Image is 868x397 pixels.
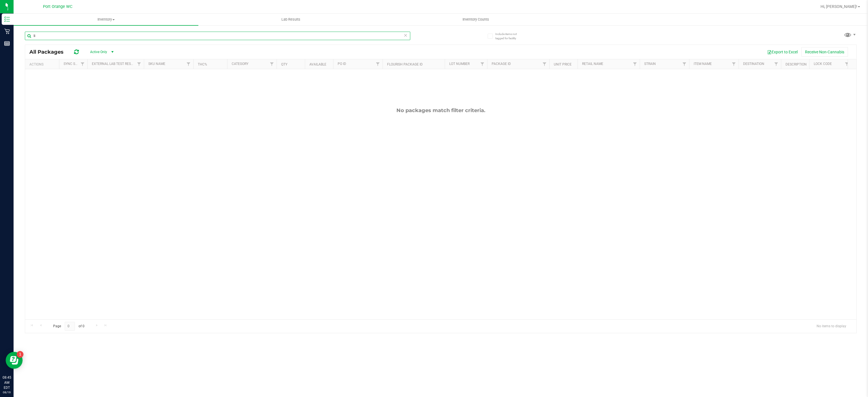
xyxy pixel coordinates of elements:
a: Qty [281,62,287,66]
a: Strain [644,62,656,66]
a: Lab Results [198,14,383,25]
a: Lot Number [449,62,470,66]
a: External Lab Test Result [92,62,136,66]
input: Search Package ID, Item Name, SKU, Lot or Part Number... [25,32,410,40]
a: THC% [198,62,207,66]
a: Filter [184,59,193,69]
a: Filter [373,59,383,69]
a: Destination [743,62,764,66]
span: Lab Results [274,17,308,22]
a: Filter [540,59,549,69]
span: Inventory [14,17,198,22]
a: Unit Price [554,62,572,66]
p: 08:45 AM EDT [3,375,11,390]
a: Lock Code [814,62,832,66]
a: Filter [478,59,487,69]
iframe: Resource center [6,352,23,369]
div: No packages match filter criteria. [25,107,856,114]
a: Filter [78,59,87,69]
a: PO ID [338,62,346,66]
span: Hi, [PERSON_NAME]! [821,4,857,9]
div: Actions [29,62,57,66]
a: SKU Name [148,62,165,66]
a: Filter [729,59,739,69]
a: Available [309,62,326,66]
a: Sync Status [64,62,85,66]
span: Include items not tagged for facility [495,32,524,40]
a: Filter [680,59,689,69]
a: Inventory Counts [383,14,568,25]
inline-svg: Retail [4,29,10,34]
a: Filter [267,59,277,69]
a: Item Name [694,62,712,66]
iframe: Resource center unread badge [17,351,23,358]
button: Receive Non-Cannabis [801,47,848,57]
a: Filter [772,59,781,69]
a: Retail Name [582,62,603,66]
span: Clear [404,32,408,39]
a: Filter [630,59,640,69]
p: 08/19 [3,390,11,394]
a: Package ID [492,62,511,66]
span: Inventory Counts [455,17,497,22]
span: Port Orange WC [43,4,72,9]
a: Filter [134,59,144,69]
span: No items to display [812,322,851,330]
a: Filter [842,59,852,69]
a: Category [232,62,248,66]
a: Inventory [14,14,198,25]
span: All Packages [29,49,69,55]
a: Description [785,62,807,66]
inline-svg: Inventory [4,16,10,22]
inline-svg: Reports [4,41,10,46]
button: Export to Excel [763,47,801,57]
span: Page of 0 [48,322,89,331]
a: Flourish Package ID [387,62,423,66]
